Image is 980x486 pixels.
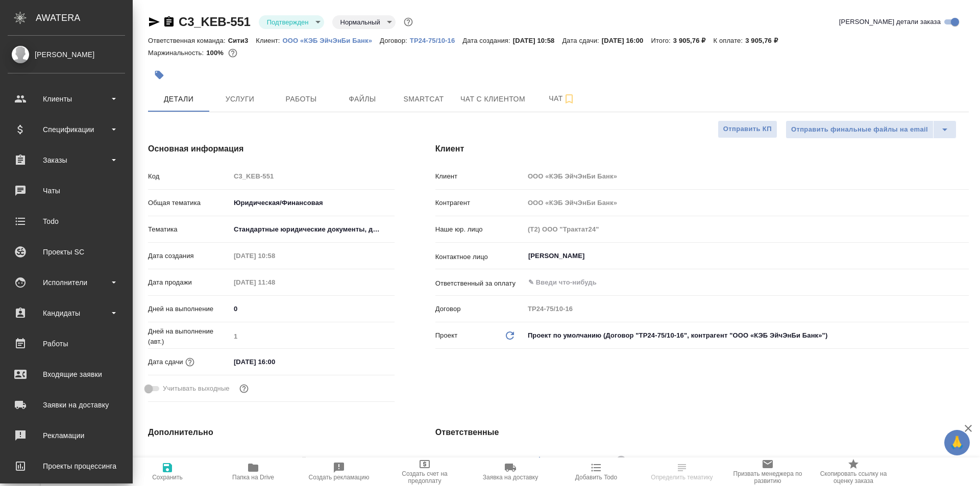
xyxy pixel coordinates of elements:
p: Дата сдачи: [562,37,601,44]
span: Файлы [338,93,387,106]
button: Open [963,255,965,257]
div: Подтвержден [259,15,324,29]
a: Входящие заявки [3,362,130,387]
a: C3_KEB-551 [179,15,251,29]
input: ✎ Введи что-нибудь [230,354,320,369]
p: Дата создания: [462,37,512,44]
p: Наше юр. лицо [435,224,524,235]
button: Нормальный [337,18,383,27]
p: Контактное лицо [435,252,524,262]
span: Услуги [215,93,264,106]
p: Путь на drive [148,455,230,465]
input: Пустое поле [524,222,969,237]
span: [PERSON_NAME] детали заказа [839,17,941,27]
input: Пустое поле [524,195,969,210]
button: 0.00 RUB; [226,46,239,60]
p: Дней на выполнение [148,304,230,314]
span: Сохранить [152,474,183,481]
h4: Ответственные [435,426,969,439]
div: Входящие заявки [8,367,125,382]
button: Добавить менеджера [527,448,552,473]
div: Работы [8,336,125,351]
p: Дата сдачи [148,357,183,367]
span: Создать рекламацию [309,474,370,481]
a: Проекты процессинга [3,453,130,479]
span: Отправить финальные файлы на email [791,124,928,136]
button: Создать счет на предоплату [382,457,468,486]
button: Призвать менеджера по развитию [725,457,811,486]
button: Подтвержден [264,18,312,27]
p: Ответственный за оплату [435,278,524,289]
input: Пустое поле [230,329,395,344]
button: Сохранить [125,457,210,486]
div: Чаты [8,183,125,198]
input: Пустое поле [230,169,395,184]
input: ✎ Введи что-нибудь [230,301,395,316]
span: 🙏 [948,432,966,453]
div: Кандидаты [8,305,125,321]
button: Добавить тэг [148,64,170,86]
button: Скопировать ссылку [163,16,175,28]
p: [DATE] 10:58 [513,37,562,44]
p: Договор [435,304,524,314]
p: Дата создания [148,251,230,261]
p: ООО «КЭБ ЭйчЭнБи Банк» [283,37,380,44]
div: Спецификации [8,122,125,137]
p: ТР24-75/10-16 [410,37,463,44]
button: Добавить Todo [553,457,639,486]
span: Чат [537,92,586,105]
div: Стандартные юридические документы, договоры, уставы [230,221,395,238]
button: Выбери, если сб и вс нужно считать рабочими днями для выполнения заказа. [237,382,251,395]
p: Ответственная команда: [148,37,228,44]
p: Клиент [435,171,524,182]
span: Заявка на доставку [483,474,538,481]
p: Дней на выполнение (авт.) [148,326,230,347]
p: Договор: [380,37,410,44]
span: Детали [154,93,203,106]
button: Создать рекламацию [296,457,382,486]
div: Проекты процессинга [8,458,125,474]
input: Пустое поле [230,248,320,263]
button: Open [963,282,965,284]
button: Отправить КП [718,120,777,138]
h4: Дополнительно [148,426,395,439]
div: [PERSON_NAME] [556,454,629,467]
button: Если добавить услуги и заполнить их объемом, то дата рассчитается автоматически [183,355,197,369]
p: 100% [206,49,226,57]
div: Заказы [8,152,125,168]
a: ООО «КЭБ ЭйчЭнБи Банк» [283,36,380,44]
a: Todo [3,209,130,234]
span: Призвать менеджера по развитию [731,470,804,484]
div: Исполнители [8,275,125,290]
p: Контрагент [435,198,524,208]
input: Пустое поле [524,169,969,184]
span: Работы [277,93,326,106]
a: Заявки на доставку [3,392,130,418]
p: Клиентские менеджеры [435,456,524,467]
input: Пустое поле [230,275,320,290]
span: Чат с клиентом [460,93,525,106]
p: 3 905,76 ₽ [673,37,714,44]
span: Папка на Drive [232,474,274,481]
p: [DATE] 16:00 [602,37,651,44]
input: Пустое поле [524,301,969,316]
h4: Клиент [435,143,969,155]
p: Общая тематика [148,198,230,208]
h4: Основная информация [148,143,395,155]
button: Скопировать ссылку на оценку заказа [811,457,896,486]
span: Учитывать выходные [163,383,230,394]
div: Заявки на доставку [8,397,125,413]
div: [PERSON_NAME] [8,49,125,60]
button: Папка на Drive [210,457,296,486]
span: Smartcat [399,93,448,106]
div: Подтвержден [332,15,396,29]
p: 3 905,76 ₽ [745,37,786,44]
p: Маржинальность: [148,49,206,57]
button: Отправить финальные файлы на email [786,120,934,139]
span: Отправить КП [723,123,772,135]
span: Создать счет на предоплату [388,470,461,484]
a: Работы [3,331,130,356]
p: Итого: [651,37,673,44]
input: Пустое поле [230,452,395,467]
button: 🙏 [944,430,970,455]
